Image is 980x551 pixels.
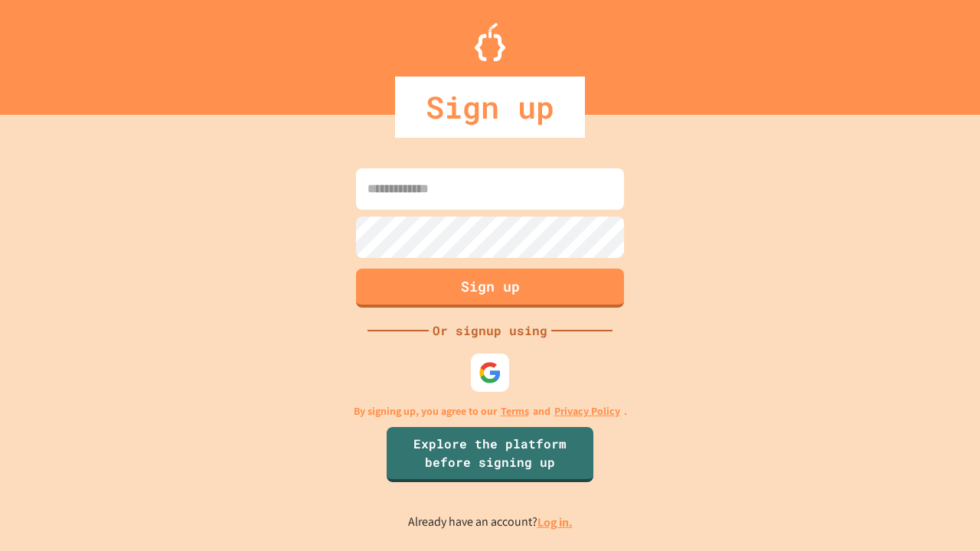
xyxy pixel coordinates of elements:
[429,321,551,340] div: Or signup using
[408,513,573,532] p: Already have an account?
[475,23,505,61] img: Logo.svg
[501,403,529,419] a: Terms
[387,427,593,482] a: Explore the platform before signing up
[479,361,501,384] img: google-icon.svg
[354,403,627,419] p: By signing up, you agree to our and .
[537,514,573,530] a: Log in.
[395,77,585,138] div: Sign up
[356,269,624,308] button: Sign up
[554,403,620,419] a: Privacy Policy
